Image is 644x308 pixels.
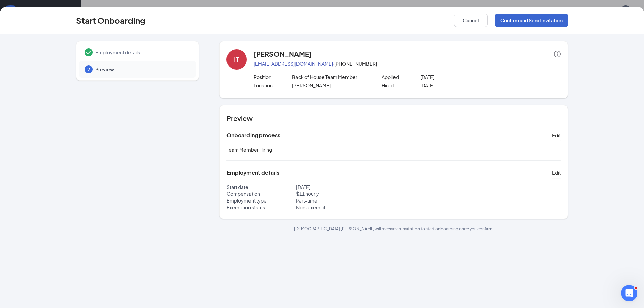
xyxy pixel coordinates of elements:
h3: Start Onboarding [76,15,145,26]
iframe: Intercom live chat [621,285,637,301]
p: Employment type [226,197,296,204]
button: Edit [552,130,561,141]
p: Part-time [296,197,394,204]
p: Start date [226,184,296,190]
p: Applied [382,74,420,80]
p: Hired [382,82,420,89]
p: Non-exempt [296,204,394,211]
a: [EMAIL_ADDRESS][DOMAIN_NAME] [254,61,333,67]
h4: [PERSON_NAME] [254,49,312,59]
span: info-circle [554,51,561,57]
p: [DATE] [420,74,497,80]
h4: Preview [226,114,561,123]
p: Back of House Team Member [292,74,369,80]
p: Position [254,74,292,80]
span: Preview [95,66,189,73]
span: Team Member Hiring [226,147,272,153]
button: Edit [552,167,561,178]
button: Cancel [454,14,488,27]
span: 2 [87,66,90,73]
p: · [PHONE_NUMBER] [254,60,561,67]
p: [DATE] [296,184,394,190]
p: Location [254,82,292,89]
span: Edit [552,132,561,139]
div: IT [234,55,239,64]
span: Employment details [95,49,189,56]
p: Exemption status [226,204,296,211]
p: [PERSON_NAME] [292,82,369,89]
button: Confirm and Send Invitation [495,14,568,27]
h5: Onboarding process [226,132,280,139]
p: Compensation [226,190,296,197]
svg: Checkmark [85,48,93,56]
p: $ 11 hourly [296,190,394,197]
span: Edit [552,169,561,176]
p: [DATE] [420,82,497,89]
h5: Employment details [226,169,279,176]
p: [DEMOGRAPHIC_DATA] [PERSON_NAME] will receive an invitation to start onboarding once you confirm. [219,226,568,232]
